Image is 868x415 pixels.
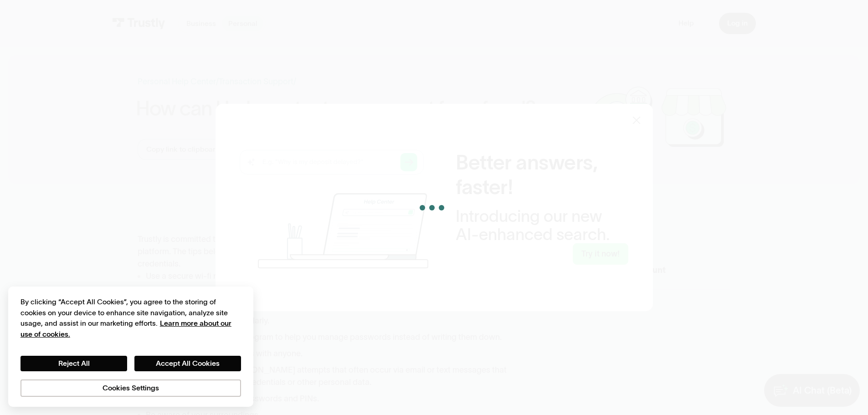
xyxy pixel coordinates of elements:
div: By clicking “Accept All Cookies”, you agree to the storing of cookies on your device to enhance s... [21,297,241,339]
div: Cookie banner [8,287,253,407]
button: Cookies Settings [21,379,241,397]
div: Privacy [21,297,241,396]
button: Accept All Cookies [134,356,241,371]
button: Reject All [21,356,127,371]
